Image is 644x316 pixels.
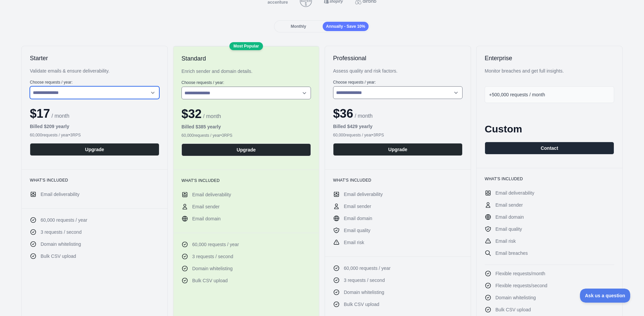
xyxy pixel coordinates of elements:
span: $ 36 [333,107,353,120]
iframe: Toggle Customer Support [580,289,631,303]
b: Billed $ 429 yearly [333,124,373,129]
span: Custom [485,123,522,134]
span: / month [353,113,373,119]
div: 60,000 requests / year • 3 RPS [181,133,311,138]
div: 60,000 requests / year • 3 RPS [333,132,463,138]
